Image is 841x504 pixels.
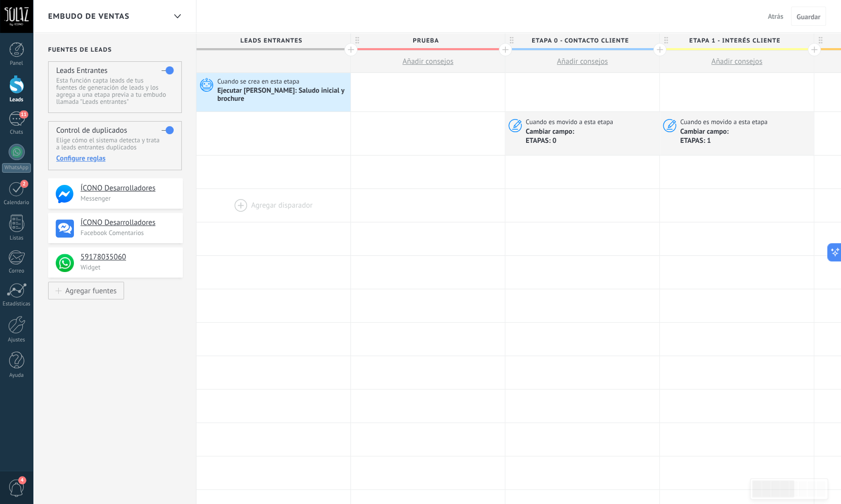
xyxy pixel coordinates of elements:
[505,33,659,48] div: ETAPA 0 - CONTACTO CLIENTE
[65,286,116,295] div: Agregar fuentes
[81,252,175,262] h4: 59178035060
[81,194,177,203] p: Messenger
[56,153,173,163] div: Configure reglas
[526,118,615,127] span: Cuando es movido a esta etapa
[56,126,127,135] h4: Control de duplicados
[2,97,31,103] div: Leads
[2,235,31,242] div: Listas
[48,12,130,21] span: Embudo de ventas
[791,7,826,26] button: Guardar
[19,110,28,119] span: 11
[56,66,107,75] h4: Leads Entrantes
[81,228,177,237] p: Facebook Comentarios
[2,200,31,206] div: Calendario
[196,33,345,49] span: Leads Entrantes
[660,51,814,72] button: Añadir consejos
[20,180,28,188] span: 2
[56,77,173,105] p: Esta función capta leads de tus fuentes de generación de leads y los agrega a una etapa previa a ...
[56,254,74,272] img: logo_min.png
[557,57,608,66] span: Añadir consejos
[48,282,124,299] button: Agregar fuentes
[2,372,31,379] div: Ayuda
[18,476,26,484] span: 4
[196,33,350,48] div: Leads Entrantes
[2,301,31,307] div: Estadísticas
[81,263,177,272] p: Widget
[2,268,31,275] div: Correo
[796,13,820,20] span: Guardar
[2,337,31,343] div: Ajustes
[169,7,186,26] div: Embudo de ventas
[526,127,574,136] div: Cambiar campo:
[217,77,301,86] span: Cuando se crea en esta etapa
[660,33,814,48] div: ETAPA 1 - INTERÉS CLIENTE
[764,9,787,24] button: Atrás
[711,57,763,66] span: Añadir consejos
[81,183,175,193] h4: ÍCONO Desarrolladores
[351,51,505,72] button: Añadir consejos
[2,129,31,136] div: Chats
[660,33,809,49] span: ETAPA 1 - INTERÉS CLIENTE
[81,218,175,228] h4: ÍCONO Desarrolladores
[56,137,173,151] p: Elige cómo el sistema detecta y trata a leads entrantes duplicados
[48,46,183,54] h2: Fuentes de leads
[680,118,769,127] span: Cuando es movido a esta etapa
[680,136,729,145] div: ETAPAS: 1
[768,12,783,21] span: Atrás
[351,33,500,49] span: PRUEBA
[505,51,659,72] button: Añadir consejos
[217,87,348,104] div: Ejecutar [PERSON_NAME]: Saludo inicial y brochure
[351,33,505,48] div: PRUEBA
[403,57,454,66] span: Añadir consejos
[2,163,31,173] div: WhatsApp
[526,136,574,145] div: ETAPAS: 0
[2,60,31,67] div: Panel
[505,33,654,49] span: ETAPA 0 - CONTACTO CLIENTE
[680,127,729,136] div: Cambiar campo:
